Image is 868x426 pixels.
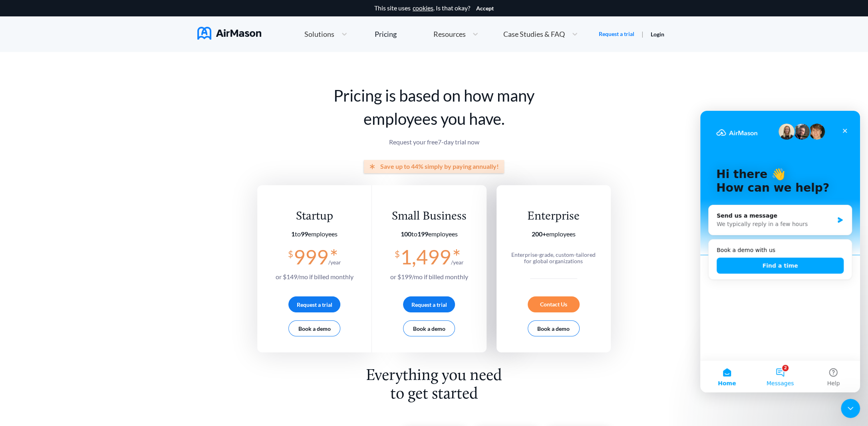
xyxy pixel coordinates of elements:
div: Pricing [375,30,397,38]
span: to [401,230,428,238]
a: cookies [413,4,433,12]
span: to [291,230,308,238]
b: 1 [291,230,295,238]
a: Login [651,31,664,38]
h2: Everything you need to get started [361,367,508,404]
span: 1,499 [400,245,451,269]
span: or $ 199 /mo if billed monthly [390,273,468,280]
button: Accept cookies [476,5,494,12]
span: Resources [433,30,465,38]
p: Request your free 7 -day trial now [257,138,611,146]
span: 999 [294,245,328,269]
div: Small Business [390,209,468,224]
img: AirMason Logo [197,27,261,40]
span: $ [395,246,400,259]
a: Pricing [375,27,397,41]
span: | [642,30,644,38]
b: 200+ [532,230,546,238]
span: Solutions [304,30,334,38]
span: Enterprise-grade, custom-tailored for global organizations [511,251,596,264]
div: Contact Us [528,296,580,312]
span: Save up to 44% simply by paying annually! [380,163,499,170]
div: Startup [276,209,354,224]
b: 100 [401,230,411,238]
button: Book a demo [528,320,580,336]
a: Request a trial [599,30,634,38]
section: employees [390,230,468,238]
button: Book a demo [288,320,340,336]
span: or $ 149 /mo if billed monthly [276,273,354,280]
h1: Pricing is based on how many employees you have. [257,84,611,130]
div: Enterprise [507,209,600,224]
span: $ [288,246,293,259]
button: Request a trial [403,296,455,312]
b: 199 [417,230,428,238]
iframe: Intercom live chat [841,399,860,418]
section: employees [276,230,354,238]
section: employees [507,230,600,238]
button: Request a trial [288,296,340,312]
button: Book a demo [403,320,455,336]
b: 99 [301,230,308,238]
span: Case Studies & FAQ [503,30,565,38]
iframe: Intercom live chat [700,111,860,392]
